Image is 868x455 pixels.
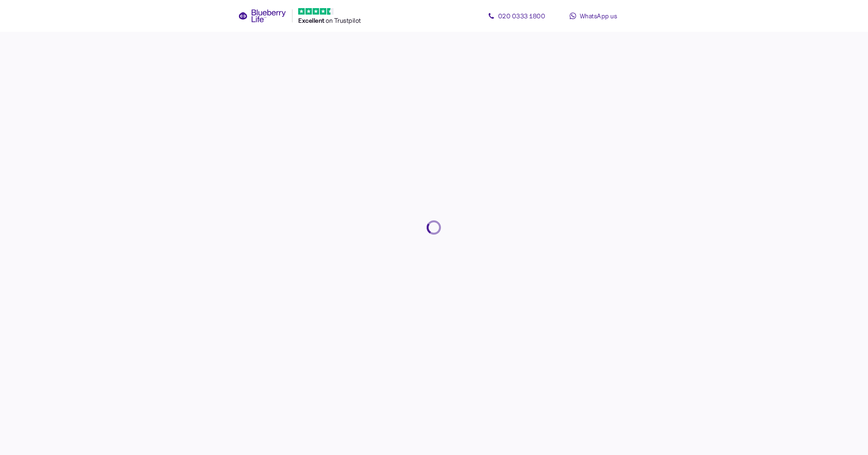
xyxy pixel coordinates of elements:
[498,12,545,20] span: 020 0333 1800
[556,8,630,24] a: WhatsApp us
[298,17,325,24] span: Excellent ️
[580,12,617,20] span: WhatsApp us
[325,16,361,24] span: on Trustpilot
[480,8,553,24] a: 020 0333 1800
